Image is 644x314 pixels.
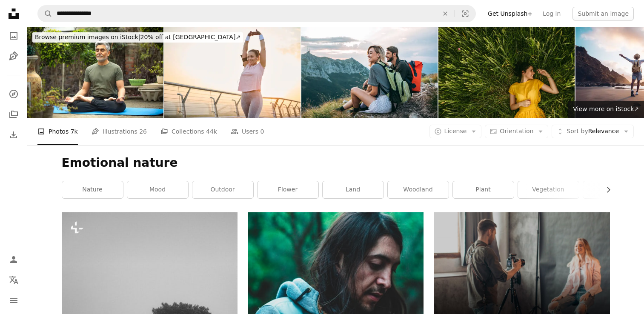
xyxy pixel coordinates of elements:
[601,181,610,198] button: scroll list to the right
[5,48,22,65] a: Illustrations
[567,128,588,134] span: Sort by
[62,155,610,171] h1: Emotional nature
[568,101,644,118] a: View more on iStock↗
[127,181,188,198] a: mood
[453,181,514,198] a: plant
[388,181,449,198] a: woodland
[92,118,147,145] a: Illustrations 26
[567,127,619,136] span: Relevance
[5,251,22,268] a: Log in / Sign up
[583,181,644,198] a: sad
[5,126,22,143] a: Download History
[260,127,264,136] span: 0
[301,27,438,118] img: beautiful young couple relaxing after hiking and taking a break
[160,118,217,145] a: Collections 44k
[436,6,455,22] button: Clear
[438,27,575,118] img: In the meadow
[573,106,639,112] span: View more on iStock ↗
[5,86,22,103] a: Explore
[429,125,482,138] button: License
[258,181,318,198] a: flower
[206,127,217,136] span: 44k
[5,27,22,44] a: Photos
[552,125,634,138] button: Sort byRelevance
[485,125,548,138] button: Orientation
[444,128,467,134] span: License
[27,27,163,118] img: Old man meditating on yoga mat in yard
[500,128,533,134] span: Orientation
[192,181,253,198] a: outdoor
[35,34,240,40] span: 20% off at [GEOGRAPHIC_DATA] ↗
[5,292,22,309] button: Menu
[37,5,476,22] form: Find visuals sitewide
[38,6,52,22] button: Search Unsplash
[62,181,123,198] a: nature
[164,27,301,118] img: Happy confident female athlete, sportswoman enjoying morning cardio workout, stretching her arms,...
[231,118,264,145] a: Users 0
[538,7,566,20] a: Log in
[5,106,22,123] a: Collections
[323,181,384,198] a: land
[27,27,248,48] a: Browse premium images on iStock|20% off at [GEOGRAPHIC_DATA]↗
[35,34,140,40] span: Browse premium images on iStock |
[518,181,579,198] a: vegetation
[139,127,147,136] span: 26
[5,271,22,288] button: Language
[572,7,634,20] button: Submit an image
[455,6,475,22] button: Visual search
[248,267,424,274] a: men's blue zip-up jacket
[483,7,538,20] a: Get Unsplash+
